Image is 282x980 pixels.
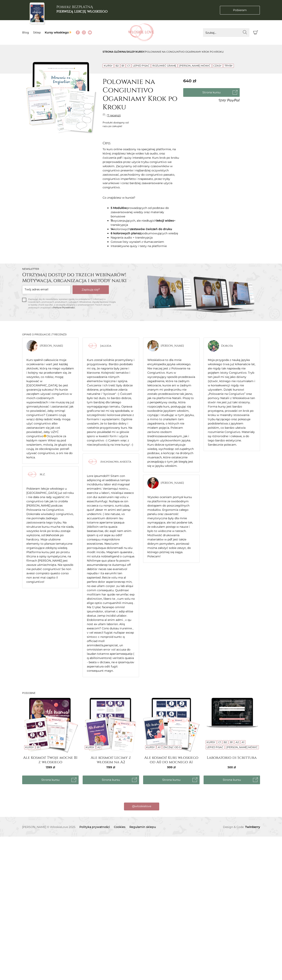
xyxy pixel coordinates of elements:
a: Kursy [25,746,34,749]
li: Gotowe listy wyrażeń z tłumaczeniem [111,240,179,244]
a: C1 [218,741,221,744]
a: [PERSON_NAME] mówić [226,746,258,749]
a: A2 [97,746,101,749]
a: Polityce Prywatności. [53,306,75,309]
a: Pobieram [220,6,260,15]
a: Strona kursu [143,776,200,784]
span: @wloskielove [132,804,151,808]
strong: 14 [111,227,114,231]
a: Strona kursu [204,776,260,784]
a: Strona główna [103,50,126,53]
a: Kursy [86,746,94,749]
a: Cookies [114,825,125,829]
p: Włoskielove to dla mnie encyklopedia języka włoskiego. Nie inaczej jest z Polowanie na Congiuntiv... [147,358,195,468]
a: 7 recenzji [107,113,121,118]
strong: 5 Modułów [111,206,127,210]
a: Kursy [146,746,155,749]
strong: 6 kolorowych plansz [111,231,141,235]
a: Czasy [213,64,222,67]
a: Strona kursu [22,776,79,784]
a: A1 [158,746,160,749]
a: Lepiej pisać [133,64,150,67]
a: Rozumieć gramę [152,64,176,67]
span: [PERSON_NAME] [40,344,63,348]
h1: Polowanie na Congiuntivo Ogarniamy Krok po Kroku [103,78,179,112]
span: Pobieram [233,8,247,12]
li: wyczerpujących, ale niedługich + transkrypcja [111,219,179,227]
p: Design & Code [204,825,260,829]
span: / / / [103,50,224,53]
p: Wysoko oceniam pomysł kursu na platformie ze swobodnym dostępem do poszczególnych modułów. Ergono... [147,495,195,559]
a: [PERSON_NAME] mówić [179,64,210,67]
span: [PERSON_NAME] © WłoskieLove 2025 [22,825,75,829]
strong: zestawów ćwiczeń [130,227,158,231]
button: Koszyk [251,28,260,37]
span: M.Z. [40,472,45,476]
p: Kurs spełnił całkowicie moje oczekiwania i wart jest każdej złotówki, którą na niego wydałam i ko... [26,358,74,460]
h3: Podobne [22,692,260,694]
img: 🙂 [44,435,46,437]
h3: Otrzymaj dostęp do trzech webinarów! Motywacja, organizacja i metody nauki [22,272,139,284]
span: Polowanie na Congiuntivo Ogarniamy Krok po Kroku [145,50,224,53]
b: pierwszą lekcję włoskiego [56,9,108,14]
span: [PERSON_NAME] [161,344,184,348]
a: B2 [116,64,119,67]
a: C1 [127,64,130,67]
img: ✨ [69,31,72,34]
a: sklep [127,50,135,53]
a: Polityka prywatności [79,825,110,829]
li: kolorowych [111,227,179,231]
span: [PERSON_NAME] [161,481,184,485]
strong: lekcji wideo [156,219,174,222]
span: 1199 [106,765,115,769]
p: To kurs online osadzony na specjalnej platformie, na której znajdziesz lekcje wideo lub audio, or... [103,147,179,190]
p: Kurs został solidnie przemyślany i przygotowany. Bardzo podobało mi się, że nagrania były jasne i... [87,358,135,447]
a: A2 [236,741,239,744]
li: Nagrania audio + transkrypcja [111,236,179,240]
a: Ale kosmos! Kurs włoskiego od A0 do mocnego A1 [143,756,200,764]
li: podsumowujących wiedzę [111,231,179,236]
a: B1 [37,746,40,749]
p: Pobieram lekcje włoskiego u [GEOGRAPHIC_DATA] już od roku i nie dała ona rady wyjaśnić mi congiun... [26,487,74,584]
input: Szukaj... [203,28,249,37]
a: Laboratorio di Scrittura [204,756,260,764]
p: Zapisując się do newslettera, wyrażasz zgodę na przesyłanie Ci informacji o nowościach, promocjac... [28,298,116,309]
span: 500 [228,765,236,769]
h3: Pobierz BEZPŁATNĄ [56,5,108,14]
strong: do druku [158,227,172,231]
a: Twinberry [244,825,260,829]
a: Strona kursu [83,776,139,784]
a: Blog [22,31,29,34]
li: Interaktywne quizy i testy na platformie [111,244,179,248]
a: Instagram @wloskielove [124,803,159,810]
a: A1 [242,741,244,744]
span: Anonimowa ankieta [100,460,131,464]
a: Tryby [225,64,233,67]
a: Ale kosmos! Lecimy z włoskim na A2 [83,756,139,764]
span: 1399 [46,765,55,769]
img: Włoskielove [128,23,154,42]
span: Jagoda [100,344,111,348]
input: Twój adres email [22,285,71,294]
a: Strona kursu [183,88,240,97]
a: Lepiej pisać [207,746,223,749]
li: prowadzących od podstaw do zaawansowanej wiedzy oraz materiały bonusowe [111,206,179,219]
span: 640 [183,78,196,83]
a: Zacząć od 0 [163,746,181,749]
p: Co znajdziesz w kursie? [103,196,179,200]
a: Kursy [104,64,112,67]
h2: Newsletter [22,268,139,270]
a: Ale Kosmos! Twoje mocne B1 z włoskiego [22,756,79,764]
h2: Opis [103,141,179,146]
a: Regulamin sklepu [129,825,156,829]
div: Produkt dostępny od razu po zakupie! [103,121,133,128]
h2: Opinie o produkcie | 7 recenzji [22,333,260,336]
a: B1 [230,741,233,744]
a: Kursy [207,741,215,744]
a: B2 [224,741,227,744]
strong: 11 [111,219,113,222]
a: Sklep [33,31,41,34]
